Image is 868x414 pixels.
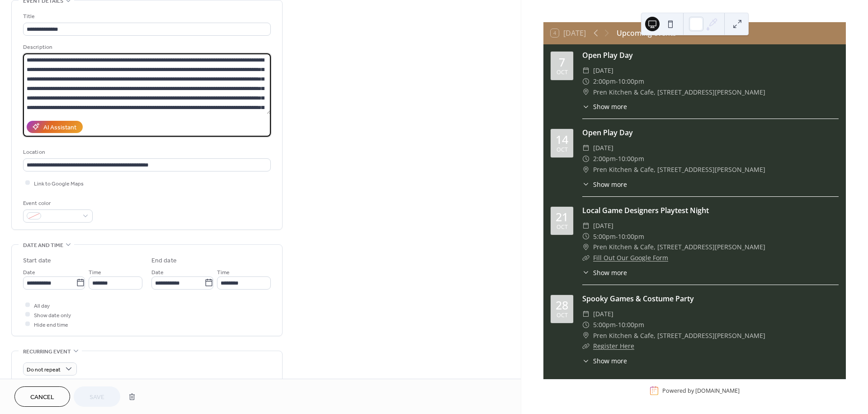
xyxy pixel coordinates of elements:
[582,164,590,175] div: ​
[618,319,644,330] span: 10:00pm
[617,28,676,38] div: Upcoming events
[27,121,83,133] button: AI Assistant
[23,256,51,266] div: Start date
[151,267,164,277] span: Date
[557,224,568,230] div: Oct
[582,87,590,98] div: ​
[559,57,565,68] div: 7
[582,268,627,277] button: ​Show more
[582,102,627,111] button: ​Show more
[593,231,616,242] span: 5:00pm
[217,267,230,277] span: Time
[582,231,590,242] div: ​
[593,76,616,87] span: 2:00pm
[593,268,627,277] span: Show more
[593,253,668,262] a: Fill Out Our Google Form
[582,143,590,153] div: ​
[618,76,644,87] span: 10:00pm
[34,179,84,188] span: Link to Google Maps
[582,319,590,330] div: ​
[616,319,618,330] span: -
[662,387,740,395] div: Powered by
[23,43,269,52] div: Description
[23,12,269,21] div: Title
[557,70,568,76] div: Oct
[23,241,63,250] span: Date and time
[582,102,590,111] div: ​
[593,65,613,76] span: [DATE]
[593,342,634,350] a: Register Here
[34,320,68,329] span: Hide end time
[151,256,177,266] div: End date
[582,341,590,352] div: ​
[582,220,590,231] div: ​
[582,76,590,87] div: ​
[556,211,568,223] div: 21
[582,330,590,341] div: ​
[582,180,627,189] button: ​Show more
[616,153,618,164] span: -
[89,267,101,277] span: Time
[43,123,76,132] div: AI Assistant
[582,242,590,252] div: ​
[616,76,618,87] span: -
[27,364,61,375] span: Do not repeat
[23,199,91,208] div: Event color
[34,301,50,310] span: All day
[557,313,568,319] div: Oct
[618,231,644,242] span: 10:00pm
[593,242,765,252] span: Pren Kitchen & Cafe, [STREET_ADDRESS][PERSON_NAME]
[593,102,627,111] span: Show more
[593,220,613,231] span: [DATE]
[582,153,590,164] div: ​
[582,294,694,304] a: Spooky Games & Costume Party
[582,356,590,366] div: ​
[593,143,613,153] span: [DATE]
[618,153,644,164] span: 10:00pm
[695,387,740,395] a: [DOMAIN_NAME]
[593,356,627,366] span: Show more
[556,134,568,145] div: 14
[593,153,616,164] span: 2:00pm
[23,267,35,277] span: Date
[582,205,709,215] a: Local Game Designers Playtest Night
[582,268,590,277] div: ​
[557,147,568,153] div: Oct
[582,50,839,61] div: Open Play Day
[582,65,590,76] div: ​
[593,330,765,341] span: Pren Kitchen & Cafe, [STREET_ADDRESS][PERSON_NAME]
[582,356,627,366] button: ​Show more
[593,319,616,330] span: 5:00pm
[23,347,71,357] span: Recurring event
[593,87,765,98] span: Pren Kitchen & Cafe, [STREET_ADDRESS][PERSON_NAME]
[593,309,613,319] span: [DATE]
[34,310,71,320] span: Show date only
[582,127,839,138] div: Open Play Day
[582,252,590,263] div: ​
[593,164,765,175] span: Pren Kitchen & Cafe, [STREET_ADDRESS][PERSON_NAME]
[30,393,54,402] span: Cancel
[582,180,590,189] div: ​
[23,148,269,157] div: Location
[582,309,590,319] div: ​
[14,386,70,407] button: Cancel
[616,231,618,242] span: -
[556,300,568,311] div: 28
[593,180,627,189] span: Show more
